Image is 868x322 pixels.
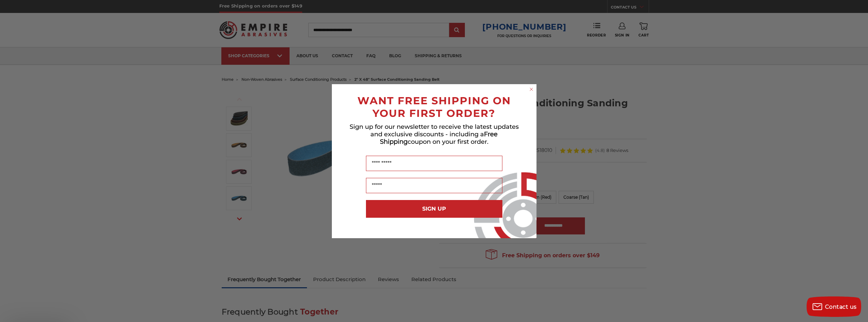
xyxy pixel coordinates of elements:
button: SIGN UP [366,200,502,218]
button: Contact us [807,296,861,317]
span: Contact us [825,304,857,310]
span: WANT FREE SHIPPING ON YOUR FIRST ORDER? [357,94,511,120]
span: Free Shipping [380,131,498,145]
span: Sign up for our newsletter to receive the latest updates and exclusive discounts - including a co... [350,123,519,145]
button: Close dialog [528,86,535,93]
input: Email [366,178,502,193]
